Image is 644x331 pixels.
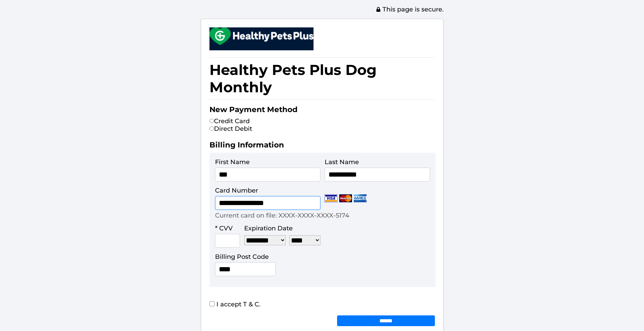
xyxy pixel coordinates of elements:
[325,194,337,202] img: Visa
[209,119,214,123] input: Credit Card
[215,158,250,166] label: First Name
[376,6,444,13] span: This page is secure.
[209,126,214,131] input: Direct Debit
[209,57,435,100] h1: Healthy Pets Plus Dog Monthly
[209,125,252,133] label: Direct Debit
[209,140,435,153] h2: Billing Information
[209,27,314,45] img: small.png
[209,301,215,306] input: I accept T & C.
[209,300,260,308] label: I accept T & C.
[209,105,435,117] h2: New Payment Method
[209,117,250,125] label: Credit Card
[339,194,352,202] img: Mastercard
[215,224,233,232] label: * CVV
[215,253,269,261] label: Billing Post Code
[354,194,367,202] img: Amex
[325,158,359,166] label: Last Name
[244,224,293,232] label: Expiration Date
[215,187,258,194] label: Card Number
[215,212,349,219] p: Current card on file: XXXX-XXXX-XXXX-5174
